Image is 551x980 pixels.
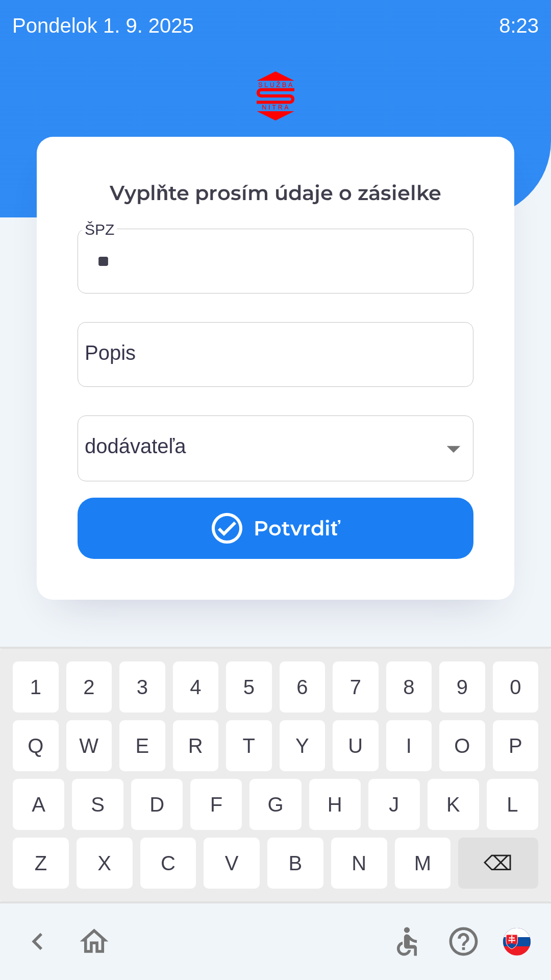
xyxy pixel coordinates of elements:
[503,928,531,955] img: sk flag
[499,10,539,41] p: 8:23
[78,178,473,208] p: Vyplňte prosím údaje o zásielke
[12,10,194,41] p: pondelok 1. 9. 2025
[78,498,473,559] button: Potvrdiť
[85,218,114,240] label: ŠPZ
[37,71,514,120] img: Logo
